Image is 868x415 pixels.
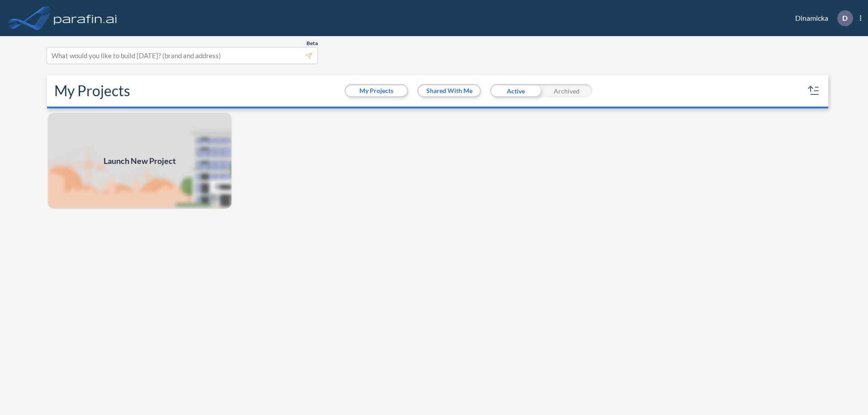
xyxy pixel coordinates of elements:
[419,85,480,96] button: Shared With Me
[52,9,119,27] img: logo
[807,84,821,98] button: sort
[47,112,232,210] img: add
[54,82,130,99] h2: My Projects
[47,112,232,210] a: Launch New Project
[541,84,592,98] div: Archived
[307,40,318,47] span: Beta
[346,85,407,96] button: My Projects
[104,155,176,167] span: Launch New Project
[842,14,848,22] p: D
[490,84,541,98] div: Active
[782,10,861,26] div: Dinamicka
